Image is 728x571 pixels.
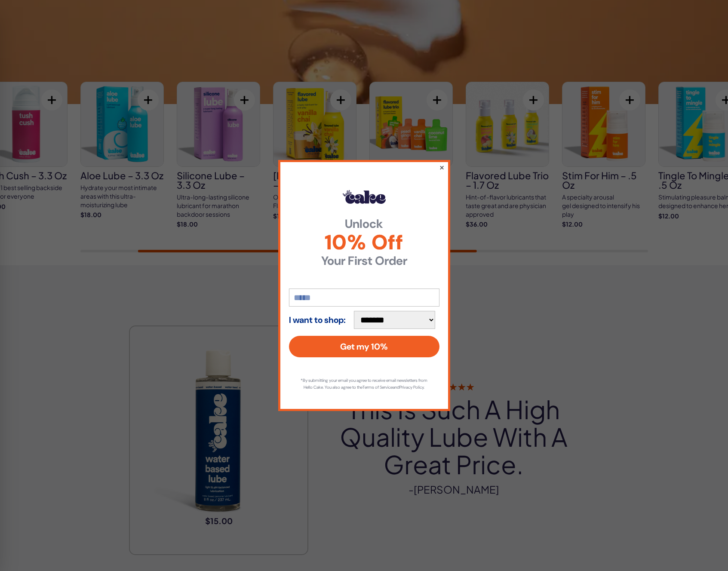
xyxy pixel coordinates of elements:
a: Terms of Service [362,384,393,390]
button: × [439,162,444,172]
button: Get my 10% [289,336,439,357]
strong: Unlock [289,218,439,230]
span: 10% Off [289,232,439,253]
p: *By submitting your email you agree to receive email newsletters from Hello Cake. You also agree ... [298,377,431,391]
img: Hello Cake [343,190,386,204]
strong: I want to shop: [289,315,346,325]
a: Privacy Policy [399,384,424,390]
strong: Your First Order [289,255,439,267]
